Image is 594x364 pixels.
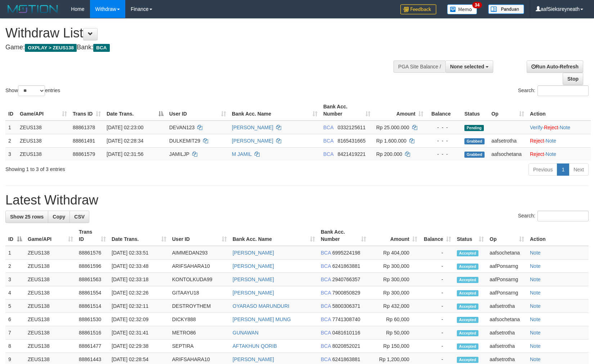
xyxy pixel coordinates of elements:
[369,340,420,353] td: Rp 150,000
[530,125,543,130] a: Verify
[104,100,166,121] th: Date Trans.: activate to sort column descending
[107,138,143,144] span: [DATE] 02:28:34
[74,214,85,220] span: CSV
[109,286,169,300] td: [DATE] 02:32:26
[321,303,331,309] span: BCA
[320,100,373,121] th: Bank Acc. Number: activate to sort column ascending
[5,4,60,14] img: MOTION_logo.png
[445,60,493,73] button: None selected
[229,100,320,121] th: Bank Acc. Name: activate to sort column ascending
[25,225,76,246] th: Game/API: activate to sort column ascending
[169,273,230,286] td: KONTOLKUDA99
[233,263,274,269] a: [PERSON_NAME]
[393,60,445,73] div: PGA Site Balance /
[323,151,333,157] span: BCA
[420,246,454,260] td: -
[457,264,478,270] span: Accepted
[25,246,76,260] td: ZEUS138
[321,250,331,256] span: BCA
[332,290,360,296] span: Copy 7900850829 to clipboard
[429,150,459,158] div: - - -
[25,260,76,273] td: ZEUS138
[369,260,420,273] td: Rp 300,000
[447,4,477,14] img: Button%20Memo.svg
[457,304,478,310] span: Accepted
[76,326,109,340] td: 88861516
[332,277,360,282] span: Copy 2940766357 to clipboard
[457,277,478,283] span: Accepted
[338,151,366,157] span: Copy 8421419221 to clipboard
[5,260,25,273] td: 2
[332,250,360,256] span: Copy 6995224198 to clipboard
[5,225,25,246] th: ID: activate to sort column descending
[232,125,273,130] a: [PERSON_NAME]
[332,303,360,309] span: Copy 5800306371 to clipboard
[376,125,409,130] span: Rp 25.000.000
[76,340,109,353] td: 88861477
[169,138,200,144] span: DULKEMIT29
[76,260,109,273] td: 88861596
[5,300,25,313] td: 5
[488,4,524,14] img: panduan.png
[487,300,527,313] td: aafsetrotha
[5,100,17,121] th: ID
[420,286,454,300] td: -
[321,277,331,282] span: BCA
[530,263,541,269] a: Note
[169,260,230,273] td: ARIFSAHARA10
[25,300,76,313] td: ZEUS138
[420,326,454,340] td: -
[487,313,527,326] td: aafsochetana
[233,356,274,362] a: [PERSON_NAME]
[420,260,454,273] td: -
[169,246,230,260] td: AIMMEDAN293
[17,100,70,121] th: Game/API: activate to sort column ascending
[25,326,76,340] td: ZEUS138
[321,290,331,296] span: BCA
[107,151,143,157] span: [DATE] 02:31:56
[369,246,420,260] td: Rp 404,000
[169,151,189,157] span: JAMILJP
[25,313,76,326] td: ZEUS138
[109,313,169,326] td: [DATE] 02:32:09
[450,64,484,69] span: None selected
[233,277,274,282] a: [PERSON_NAME]
[109,260,169,273] td: [DATE] 02:33:48
[487,225,527,246] th: Op: activate to sort column ascending
[338,138,366,144] span: Copy 8165431665 to clipboard
[76,225,109,246] th: Trans ID: activate to sort column ascending
[400,4,436,14] img: Feedback.jpg
[429,137,459,144] div: - - -
[332,263,360,269] span: Copy 6241863881 to clipboard
[5,326,25,340] td: 7
[546,138,557,144] a: Note
[5,85,60,96] label: Show entries
[5,211,48,223] a: Show 25 rows
[233,343,277,349] a: AFTAKHUN QORIB
[332,330,360,336] span: Copy 0481610116 to clipboard
[5,313,25,326] td: 6
[70,100,104,121] th: Trans ID: activate to sort column ascending
[76,286,109,300] td: 88861554
[109,326,169,340] td: [DATE] 02:31:41
[318,225,369,246] th: Bank Acc. Number: activate to sort column ascending
[546,151,557,157] a: Note
[5,44,389,51] h4: Game: Bank:
[338,125,366,130] span: Copy 0332125611 to clipboard
[233,330,258,336] a: GUNAWAN
[544,125,558,130] a: Reject
[169,313,230,326] td: DICKY888
[73,125,95,130] span: 88861378
[5,246,25,260] td: 1
[5,163,242,173] div: Showing 1 to 3 of 3 entries
[420,273,454,286] td: -
[369,300,420,313] td: Rp 432,000
[369,313,420,326] td: Rp 60,000
[25,273,76,286] td: ZEUS138
[233,316,291,322] a: [PERSON_NAME] MUNG
[569,163,589,176] a: Next
[25,286,76,300] td: ZEUS138
[369,225,420,246] th: Amount: activate to sort column ascending
[464,138,485,144] span: Grabbed
[232,138,273,144] a: [PERSON_NAME]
